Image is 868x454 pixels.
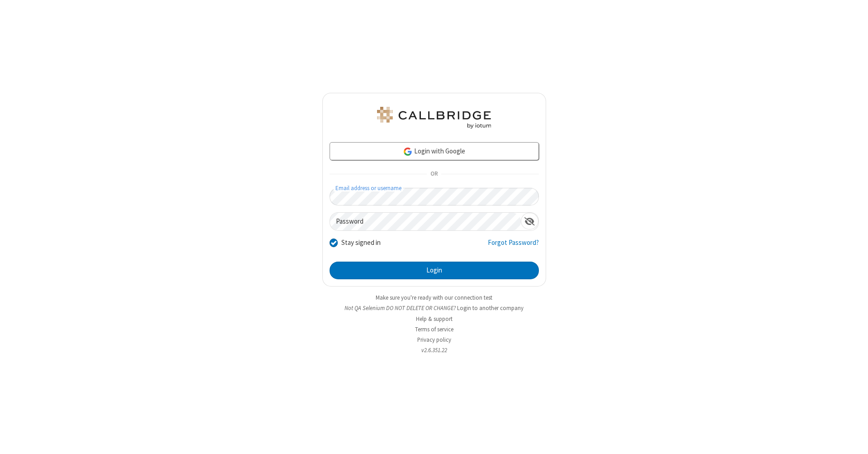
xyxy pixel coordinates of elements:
a: Terms of service [415,325,453,333]
img: google-icon.png [403,147,413,157]
button: Login to another company [457,304,524,312]
li: Not QA Selenium DO NOT DELETE OR CHANGE? [322,304,546,312]
input: Password [330,213,521,230]
span: OR [427,168,441,181]
a: Help & support [416,315,453,323]
li: v2.6.351.22 [322,346,546,354]
a: Forgot Password? [488,238,539,255]
a: Login with Google [330,142,539,160]
img: QA Selenium DO NOT DELETE OR CHANGE [375,107,493,129]
a: Privacy policy [417,336,451,344]
div: Show password [521,213,538,229]
a: Make sure you're ready with our connection test [376,294,492,301]
button: Login [330,262,539,280]
input: Email address or username [330,188,539,205]
label: Stay signed in [341,238,381,248]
